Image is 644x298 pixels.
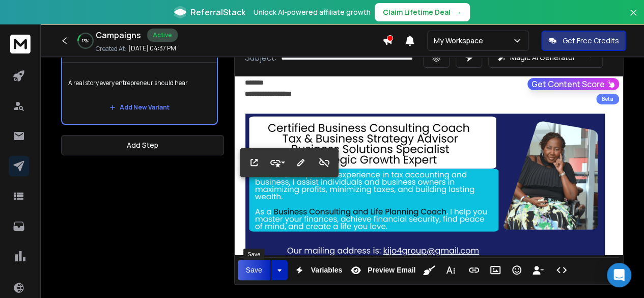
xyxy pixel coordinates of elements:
button: Magic AI Generator [488,47,603,68]
button: Save [238,260,270,280]
div: Beta [596,94,619,104]
p: 13 % [82,38,89,44]
span: → [455,7,462,17]
p: Get Free Credits [563,36,619,46]
button: More Text [441,260,460,280]
div: Save [243,249,264,260]
p: Created At: [96,45,126,53]
button: Claim Lifetime Deal→ [375,3,470,21]
p: A real story every entrepreneur should hear [68,69,211,97]
button: Add New Variant [101,97,178,118]
button: Variables [290,260,345,280]
button: Get Content Score [527,78,619,90]
p: [DATE] 04:37 PM [128,44,176,52]
button: Preview Email [346,260,417,280]
button: Get Free Credits [541,31,626,51]
p: Unlock AI-powered affiliate growth [254,7,371,17]
button: Code View [552,260,571,280]
button: Clean HTML [419,260,439,280]
button: Style [268,152,287,173]
button: Edit Link [291,152,311,173]
button: Insert Unsubscribe Link [528,260,548,280]
h1: Campaigns [96,29,141,41]
span: ReferralStack [190,6,245,18]
div: Active [147,29,178,42]
button: Close banner [627,6,640,31]
button: Open Link [244,152,264,173]
button: Insert Image (Ctrl+P) [486,260,505,280]
p: Magic AI Generator [510,52,575,63]
li: Step1CC/BCCA/Z TestA real story every entrepreneur should hearAdd New Variant [61,39,218,125]
span: Variables [309,266,345,275]
p: Subject: [245,51,277,64]
p: My Workspace [434,36,487,46]
div: Open Intercom Messenger [607,263,631,287]
button: Add Step [61,135,224,155]
button: Emoticons [507,260,526,280]
button: Insert Link (Ctrl+K) [464,260,484,280]
span: Preview Email [366,266,417,275]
